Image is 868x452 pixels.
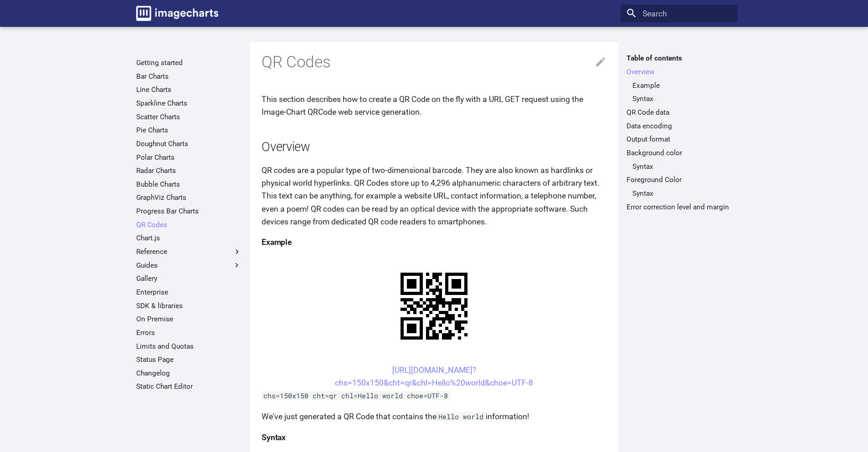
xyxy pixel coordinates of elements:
[627,148,732,157] a: Background color
[136,234,241,243] a: Chart.js
[136,220,241,229] a: QR Codes
[621,54,738,63] label: Table of contents
[262,236,606,249] h4: Example
[262,391,450,400] code: chs=150x150 cht=qr chl=Hello world choe=UTF-8
[632,189,732,198] a: Syntax
[385,257,483,356] img: chart
[627,122,732,131] a: Data encoding
[136,355,241,364] a: Status Page
[136,72,241,81] a: Bar Charts
[136,99,241,108] a: Sparkline Charts
[136,85,241,94] a: Line Charts
[136,180,241,189] a: Bubble Charts
[632,162,732,171] a: Syntax
[621,5,738,23] input: Search
[136,166,241,175] a: Radar Charts
[627,175,732,184] a: Foreground Color
[632,94,732,103] a: Syntax
[136,193,241,202] a: GraphViz Charts
[262,93,606,118] p: This section describes how to create a QR Code on the fly with a URL GET request using the Image-...
[136,301,241,310] a: SDK & libraries
[262,52,606,73] h1: QR Codes
[136,328,241,337] a: Errors
[627,108,732,117] a: QR Code data
[262,431,606,444] h4: Syntax
[627,162,732,171] nav: Background color
[627,203,732,212] a: Error correction level and margin
[136,261,241,270] label: Guides
[621,54,738,211] nav: Table of contents
[627,81,732,104] nav: Overview
[136,153,241,162] a: Polar Charts
[136,342,241,351] a: Limits and Quotas
[136,288,241,297] a: Enterprise
[136,6,218,21] img: logo
[262,410,606,423] p: We've just generated a QR Code that contains the information!
[262,138,606,156] h2: Overview
[627,189,732,198] nav: Foreground Color
[136,274,241,283] a: Gallery
[262,164,606,228] p: QR codes are a popular type of two-dimensional barcode. They are also known as hardlinks or physi...
[627,67,732,76] a: Overview
[136,247,241,256] label: Reference
[136,369,241,378] a: Changelog
[136,126,241,135] a: Pie Charts
[136,315,241,324] a: On Premise
[136,58,241,67] a: Getting started
[627,135,732,144] a: Output format
[632,81,732,90] a: Example
[136,139,241,148] a: Doughnut Charts
[136,207,241,216] a: Progress Bar Charts
[136,382,241,391] a: Static Chart Editor
[437,412,486,421] code: Hello world
[132,2,222,25] a: Image-Charts documentation
[335,366,533,387] a: [URL][DOMAIN_NAME]?chs=150x150&cht=qr&chl=Hello%20world&choe=UTF-8
[136,112,241,122] a: Scatter Charts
